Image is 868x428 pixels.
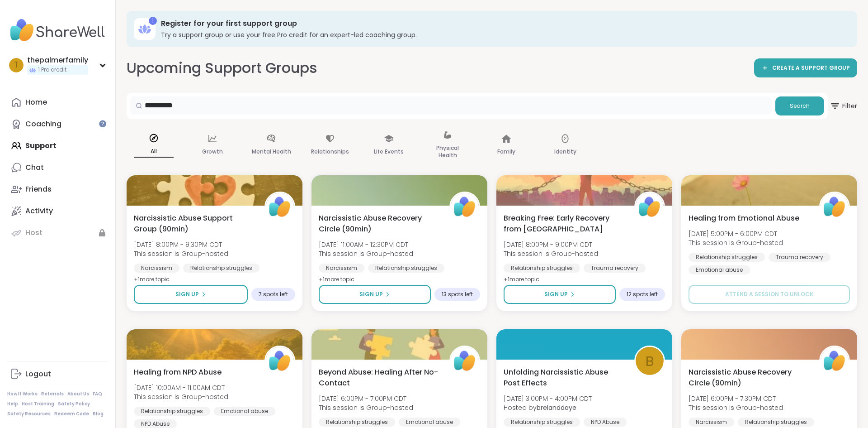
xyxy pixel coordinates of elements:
span: This session is Group-hosted [319,249,413,258]
img: ShareWell [451,193,479,221]
a: Redeem Code [54,411,89,417]
div: Host [25,228,42,238]
span: This session is Group-hosted [319,403,413,412]
span: This session is Group-hosted [504,249,598,258]
a: Blog [93,411,104,417]
span: Narcissistic Abuse Recovery Circle (90min) [319,213,439,235]
span: 13 spots left [442,291,473,298]
span: Sign Up [359,290,383,298]
p: Relationships [311,146,349,157]
a: Safety Policy [58,401,90,407]
div: Logout [25,369,51,379]
button: Sign Up [134,285,248,304]
span: 1 Pro credit [38,66,66,74]
span: [DATE] 8:00PM - 9:00PM CDT [504,240,598,249]
a: Safety Resources [7,411,51,417]
div: Narcissism [134,264,179,273]
a: About Us [67,391,89,397]
a: Home [7,91,108,113]
p: All [134,146,174,158]
p: Family [497,146,515,157]
div: NPD Abuse [584,418,627,427]
span: This session is Group-hosted [134,249,228,258]
div: 1 [149,17,157,25]
iframe: Spotlight [99,120,106,127]
span: [DATE] 10:00AM - 11:00AM CDT [134,383,228,392]
a: Activity [7,200,108,222]
div: thepalmerfamily [27,55,88,65]
span: Hosted by [504,403,592,412]
div: Activity [25,206,53,216]
span: Unfolding Narcissistic Abuse Post Effects [504,367,624,389]
b: brelanddaye [537,403,576,412]
img: ShareWell [266,193,294,221]
img: ShareWell Nav Logo [7,14,108,46]
span: [DATE] 8:00PM - 9:30PM CDT [134,240,228,249]
span: This session is Group-hosted [134,392,228,401]
div: Emotional abuse [399,418,460,427]
a: Host [7,222,108,244]
button: Sign Up [319,285,431,304]
a: Coaching [7,113,108,135]
p: Identity [554,146,576,157]
p: Mental Health [252,146,291,157]
span: 7 spots left [259,291,288,298]
span: Sign Up [544,290,568,298]
span: [DATE] 11:00AM - 12:30PM CDT [319,240,413,249]
h3: Register for your first support group [161,19,844,29]
p: Growth [202,146,223,157]
span: Sign Up [175,290,199,298]
span: [DATE] 6:00PM - 7:00PM CDT [319,394,413,403]
div: Friends [25,184,52,194]
a: FAQ [93,391,102,397]
div: Relationship struggles [368,264,444,273]
a: Logout [7,363,108,385]
span: Healing from NPD Abuse [134,367,222,378]
p: Life Events [374,146,404,157]
div: Emotional abuse [214,407,275,416]
div: Relationship struggles [183,264,259,273]
div: Relationship struggles [134,407,210,416]
a: Referrals [41,391,64,397]
div: Home [25,97,47,107]
div: Relationship struggles [504,264,580,273]
span: Narcissistic Abuse Support Group (90min) [134,213,255,235]
a: Chat [7,157,108,178]
h3: Try a support group or use your free Pro credit for an expert-led coaching group. [161,30,844,39]
div: Coaching [25,119,61,129]
button: Sign Up [504,285,616,304]
span: t [14,59,19,71]
div: Relationship struggles [504,418,580,427]
div: Trauma recovery [584,264,646,273]
a: How It Works [7,391,38,397]
h2: Upcoming Support Groups [127,58,317,78]
a: Host Training [22,401,54,407]
span: Breaking Free: Early Recovery from [GEOGRAPHIC_DATA] [504,213,624,235]
a: Help [7,401,18,407]
div: Relationship struggles [319,418,395,427]
span: Beyond Abuse: Healing After No-Contact [319,367,439,389]
img: ShareWell [266,347,294,375]
a: Friends [7,178,108,200]
div: Chat [25,163,44,173]
div: Narcissism [319,264,364,273]
span: [DATE] 3:00PM - 4:00PM CDT [504,394,592,403]
p: Physical Health [428,143,467,161]
img: ShareWell [451,347,479,375]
